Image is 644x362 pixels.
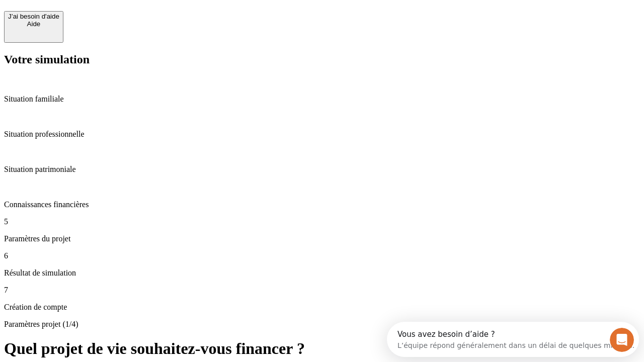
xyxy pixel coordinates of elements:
[610,328,634,352] iframe: Intercom live chat
[11,9,248,17] div: Vous avez besoin d’aide ?
[4,130,640,139] p: Situation professionnelle
[4,4,277,32] div: Ouvrir le Messenger Intercom
[4,234,640,243] p: Paramètres du projet
[4,286,640,295] p: 7
[4,200,640,209] p: Connaissances financières
[4,95,640,104] p: Situation familiale
[4,339,640,358] h1: Quel projet de vie souhaitez-vous financer ?
[4,217,640,226] p: 5
[4,303,640,312] p: Création de compte
[4,53,640,66] h2: Votre simulation
[11,17,248,27] div: L’équipe répond généralement dans un délai de quelques minutes.
[387,322,639,357] iframe: Intercom live chat discovery launcher
[4,268,640,278] p: Résultat de simulation
[4,320,640,329] p: Paramètres projet (1/4)
[8,13,59,20] div: J’ai besoin d'aide
[4,11,63,43] button: J’ai besoin d'aideAide
[4,165,640,174] p: Situation patrimoniale
[8,20,59,28] div: Aide
[4,251,640,260] p: 6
